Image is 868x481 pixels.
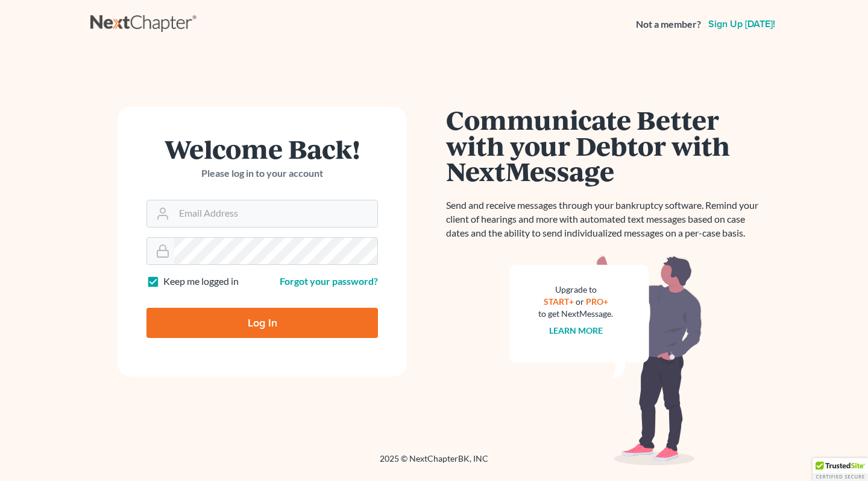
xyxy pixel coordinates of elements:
a: Learn more [549,325,603,336]
a: Forgot your password? [280,275,378,287]
a: Sign up [DATE]! [706,19,778,29]
p: Send and receive messages through your bankruptcy software. Remind your client of hearings and mo... [446,199,766,240]
div: TrustedSite Certified [813,458,868,481]
p: Please log in to your account [146,167,378,180]
input: Log In [146,308,378,338]
div: 2025 © NextChapterBK, INC [90,453,778,474]
h1: Communicate Better with your Debtor with NextMessage [446,107,766,184]
div: to get NextMessage. [538,308,613,320]
input: Email Address [174,200,377,227]
h1: Welcome Back! [146,136,378,162]
a: PRO+ [586,296,608,307]
span: or [576,296,584,307]
a: START+ [544,296,574,307]
strong: Not a member? [636,18,701,31]
div: Upgrade to [538,284,613,296]
label: Keep me logged in [163,275,239,288]
img: nextmessage_bg-59042aed3d76b12b5cd301f8e5b87938c9018125f34e5fa2b7a6b67550977c72.svg [509,255,702,466]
